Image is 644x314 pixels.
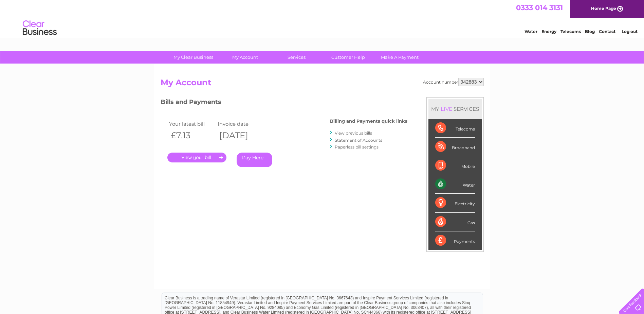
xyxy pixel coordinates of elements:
[435,138,475,156] div: Broadband
[525,29,537,34] a: Water
[335,130,372,136] a: View previous bills
[516,3,563,12] a: 0333 014 3131
[435,175,475,194] div: Water
[435,213,475,231] div: Gas
[435,156,475,175] div: Mobile
[167,153,226,162] a: .
[585,29,595,34] a: Blog
[320,51,376,64] a: Customer Help
[435,119,475,138] div: Telecoms
[599,29,615,34] a: Contact
[162,4,483,33] div: Clear Business is a trading name of Verastar Limited (registered in [GEOGRAPHIC_DATA] No. 3667643...
[237,153,272,167] a: Pay Here
[161,97,407,109] h3: Bills and Payments
[330,119,407,124] h4: Billing and Payments quick links
[217,51,273,64] a: My Account
[622,29,638,34] a: Log out
[435,231,475,250] div: Payments
[161,78,484,91] h2: My Account
[423,78,484,86] div: Account number
[439,106,454,112] div: LIVE
[435,194,475,212] div: Electricity
[428,99,482,119] div: MY SERVICES
[216,119,265,128] td: Invoice date
[335,138,382,143] a: Statement of Accounts
[372,51,428,64] a: Make A Payment
[167,119,216,128] td: Your latest bill
[560,29,581,34] a: Telecoms
[22,18,57,38] img: logo.png
[167,128,216,142] th: £7.13
[269,51,325,64] a: Services
[216,128,265,142] th: [DATE]
[335,144,379,150] a: Paperless bill settings
[541,29,556,34] a: Energy
[165,51,221,64] a: My Clear Business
